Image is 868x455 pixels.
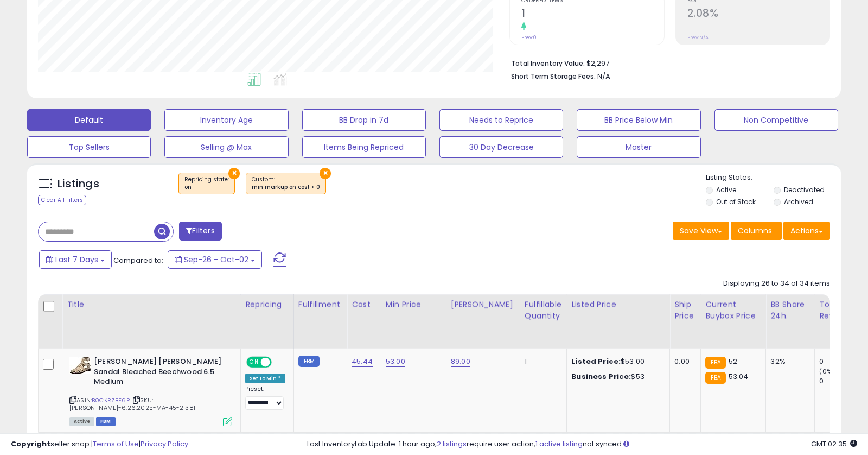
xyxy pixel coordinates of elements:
[113,255,163,266] span: Compared to:
[511,72,596,81] b: Short Term Storage Fees:
[69,417,94,426] span: All listings currently available for purchase on Amazon
[439,109,563,131] button: Needs to Reprice
[437,439,467,449] a: 2 listings
[819,367,834,376] small: (0%)
[705,357,725,369] small: FBA
[577,136,700,158] button: Master
[819,376,863,386] div: 0
[94,357,226,390] b: [PERSON_NAME] [PERSON_NAME] Sandal Bleached Beechwood 6.5 Medium
[723,279,830,289] div: Displaying 26 to 34 of 34 items
[511,56,822,69] li: $2,297
[96,417,116,426] span: FBM
[729,371,749,382] span: 53.04
[247,358,261,367] span: ON
[687,34,709,41] small: Prev: N/A
[674,299,696,321] div: Ship Price
[298,299,342,310] div: Fulfillment
[525,357,558,366] div: 1
[716,197,756,206] label: Out of Stock
[571,371,631,382] b: Business Price:
[716,185,736,194] label: Active
[770,299,810,321] div: BB Share 24h.
[729,356,737,366] span: 52
[770,357,806,366] div: 32%
[92,396,130,405] a: B0CKRZBF6P
[307,439,857,450] div: Last InventoryLab Update: 1 hour ago, require user action, not synced.
[714,109,838,131] button: Non Competitive
[731,222,782,240] button: Columns
[705,372,725,384] small: FBA
[245,299,289,310] div: Repricing
[784,185,825,194] label: Deactivated
[302,136,426,158] button: Items Being Repriced
[168,250,262,269] button: Sep-26 - Oct-02
[687,7,829,22] h2: 2.08%
[93,439,139,449] a: Terms of Use
[819,299,859,321] div: Total Rev.
[67,299,236,310] div: Title
[439,136,563,158] button: 30 Day Decrease
[245,386,285,410] div: Preset:
[386,299,442,310] div: Min Price
[69,396,195,412] span: | SKU: [PERSON_NAME]-6.26.2025-MA-45-21381
[69,357,91,374] img: 41blys8A1gL._SL40_.jpg
[571,356,621,366] b: Listed Price:
[451,356,470,367] a: 89.00
[819,357,863,366] div: 0
[252,184,320,191] div: min markup on cost < 0
[179,222,221,241] button: Filters
[245,374,285,383] div: Set To Min *
[270,358,288,367] span: OFF
[784,197,813,206] label: Archived
[11,439,188,450] div: seller snap | |
[39,250,112,269] button: Last 7 Days
[521,7,663,22] h2: 1
[386,356,405,367] a: 53.00
[511,59,585,68] b: Total Inventory Value:
[38,195,86,205] div: Clear All Filters
[577,109,700,131] button: BB Price Below Min
[674,357,692,366] div: 0.00
[11,439,50,449] strong: Copyright
[302,109,426,131] button: BB Drop in 7d
[164,136,288,158] button: Selling @ Max
[184,175,229,192] span: Repricing state :
[27,136,151,158] button: Top Sellers
[525,299,562,321] div: Fulfillable Quantity
[705,299,761,321] div: Current Buybox Price
[228,168,240,179] button: ×
[298,356,320,367] small: FBM
[597,71,610,81] span: N/A
[184,184,229,191] div: on
[783,222,830,240] button: Actions
[164,109,288,131] button: Inventory Age
[252,175,320,192] span: Custom:
[184,254,248,265] span: Sep-26 - Oct-02
[673,222,729,240] button: Save View
[69,357,232,425] div: ASIN:
[706,173,841,183] p: Listing States:
[58,176,99,192] h5: Listings
[571,299,665,310] div: Listed Price
[521,34,537,41] small: Prev: 0
[352,299,376,310] div: Cost
[571,372,661,382] div: $53
[738,225,772,236] span: Columns
[55,254,98,265] span: Last 7 Days
[571,357,661,366] div: $53.00
[811,439,857,449] span: 2025-10-11 02:35 GMT
[451,299,515,310] div: [PERSON_NAME]
[352,356,373,367] a: 45.44
[27,109,151,131] button: Default
[535,439,583,449] a: 1 active listing
[320,168,331,179] button: ×
[141,439,188,449] a: Privacy Policy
